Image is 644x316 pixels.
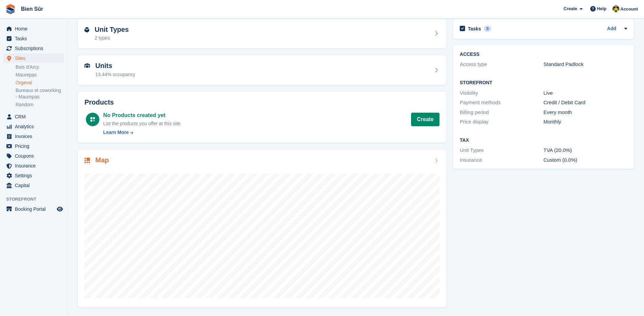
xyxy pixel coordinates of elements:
[20,39,25,45] img: tab_domain_overview_orange.svg
[95,71,135,78] div: 13.44% occupancy
[15,34,55,43] span: Tasks
[544,109,627,116] div: Every month
[3,132,64,141] a: menu
[16,72,64,78] a: Maurepas
[484,26,492,32] div: 0
[85,27,89,32] img: unit-type-icn-2b2737a686de81e16bb02015468b77c625bbabd49415b5ef34ead5e3b44a266d.svg
[78,150,446,308] a: Map
[85,98,439,106] h2: Products
[103,129,182,136] a: Learn More
[16,101,64,108] a: Random
[18,3,46,15] a: Bien Sûr
[460,89,543,97] div: Visibility
[3,181,64,190] a: menu
[15,44,55,53] span: Subscriptions
[68,39,74,45] img: tab_keywords_by_traffic_grey.svg
[3,151,64,161] a: menu
[460,52,627,57] h2: ACCESS
[544,118,627,126] div: Monthly
[76,40,112,44] div: Keywords by Traffic
[95,62,135,70] h2: Units
[5,4,16,14] img: stora-icon-8386f47178a22dfd0bd8f6a31ec36ba5ce8667c1dd55bd0f319d3a0aa187defe.svg
[16,64,64,70] a: Bois d'Arcy
[544,146,627,154] div: TVA (20.0%)
[468,26,481,32] h2: Tasks
[3,122,64,131] a: menu
[564,5,577,12] span: Create
[620,6,638,13] span: Account
[15,132,55,141] span: Invoices
[90,117,95,122] img: custom-product-icn-white-7c27a13f52cf5f2f504a55ee73a895a1f82ff5669d69490e13668eaf7ade3bb5.svg
[613,5,619,12] img: Marie Tran
[3,171,64,180] a: menu
[103,111,182,119] div: No Products created yet
[544,99,627,107] div: Credit / Debit Card
[597,5,606,12] span: Help
[15,151,55,161] span: Coupons
[15,53,55,63] span: Sites
[460,118,543,126] div: Price display
[544,61,627,68] div: Standard Padlock
[460,80,627,86] h2: Storefront
[15,122,55,131] span: Analytics
[460,99,543,107] div: Payment methods
[16,87,64,100] a: Bureaux et coworking - Maurepas
[15,171,55,180] span: Settings
[3,53,64,63] a: menu
[607,25,616,33] a: Add
[15,112,55,121] span: CRM
[15,161,55,171] span: Insurance
[78,19,446,49] a: Unit Types 2 types
[27,40,61,44] div: Domain Overview
[11,11,16,16] img: logo_orange.svg
[544,89,627,97] div: Live
[460,138,627,143] h2: Tax
[411,113,439,126] a: Create
[11,18,16,23] img: website_grey.svg
[15,24,55,33] span: Home
[85,63,90,68] img: unit-icn-7be61d7bf1b0ce9d3e12c5938cc71ed9869f7b940bace4675aadf7bd6d80202e.svg
[95,26,129,33] h2: Unit Types
[56,205,64,213] a: Preview store
[15,181,55,190] span: Capital
[95,35,129,42] div: 2 types
[85,158,90,163] img: map-icn-33ee37083ee616e46c38cad1a60f524a97daa1e2b2c8c0bc3eb3415660979fc1.svg
[3,112,64,121] a: menu
[3,34,64,43] a: menu
[103,121,182,126] span: List the products you offer at this site.
[78,55,446,85] a: Units 13.44% occupancy
[6,196,67,203] span: Storefront
[95,156,109,164] h2: Map
[3,24,64,33] a: menu
[460,109,543,116] div: Billing period
[3,204,64,214] a: menu
[15,204,55,214] span: Booking Portal
[544,156,627,164] div: Custom (0.0%)
[3,44,64,53] a: menu
[460,61,543,68] div: Access type
[16,80,64,86] a: Orgeval
[3,141,64,151] a: menu
[15,141,55,151] span: Pricing
[460,156,543,164] div: Insurance
[3,161,64,171] a: menu
[103,129,128,136] div: Learn More
[460,146,543,154] div: Unit Types
[18,18,74,23] div: Domain: [DOMAIN_NAME]
[19,11,33,16] div: v 4.0.25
